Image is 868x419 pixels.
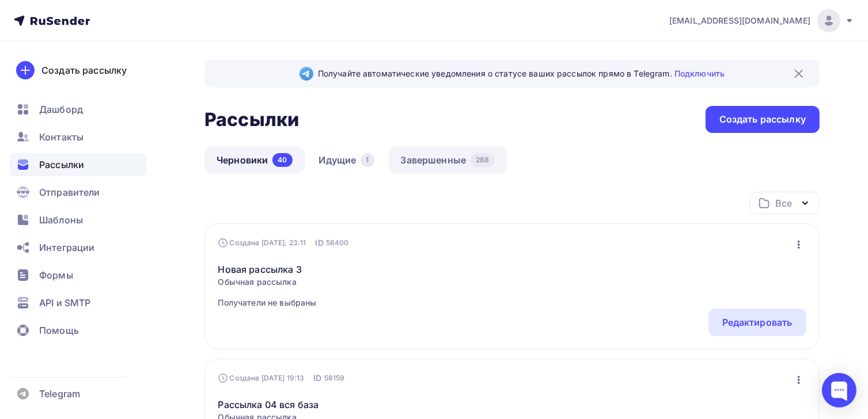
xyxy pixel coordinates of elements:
a: Подключить [674,68,725,78]
div: Все [776,196,792,210]
div: 40 [272,153,292,167]
a: Рассылка 04 вся база [218,398,319,412]
div: Создана [DATE], 23:11 [218,238,306,247]
span: Помощь [39,323,79,337]
a: [EMAIL_ADDRESS][DOMAIN_NAME] [669,9,854,32]
div: 1 [361,153,374,167]
span: Telegram [39,387,80,401]
img: Telegram [300,67,313,81]
a: Дашборд [9,98,146,121]
span: 58159 [324,372,345,384]
a: Идущие1 [307,147,386,173]
a: Новая рассылка 3 [218,262,317,276]
span: Шаблоны [39,213,83,227]
span: 58400 [326,237,349,249]
span: Получатели не выбраны [218,297,317,308]
span: Интеграции [39,241,94,254]
div: Создана [DATE] 19:13 [218,374,305,383]
span: Получайте автоматические уведомления о статусе ваших рассылок прямо в Telegram. [318,68,725,79]
span: Отправители [39,185,100,199]
span: API и SMTP [39,296,90,310]
h2: Рассылки [204,108,299,131]
div: Создать рассылку [41,63,127,77]
div: Редактировать [722,315,793,329]
span: Формы [39,268,73,282]
span: ID [315,237,323,249]
span: Обычная рассылка [218,276,317,288]
a: Шаблоны [9,208,146,231]
a: Формы [9,264,146,287]
span: Рассылки [39,158,84,172]
button: Все [750,192,820,214]
div: 288 [471,153,494,167]
span: Контакты [39,130,84,144]
a: Рассылки [9,153,146,176]
a: Контакты [9,125,146,148]
span: ID [313,372,321,384]
div: Создать рассылку [719,113,806,126]
a: Завершенные288 [389,147,507,173]
a: Черновики40 [204,147,305,173]
span: Дашборд [39,102,83,116]
a: Отправители [9,181,146,204]
span: [EMAIL_ADDRESS][DOMAIN_NAME] [669,15,810,26]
